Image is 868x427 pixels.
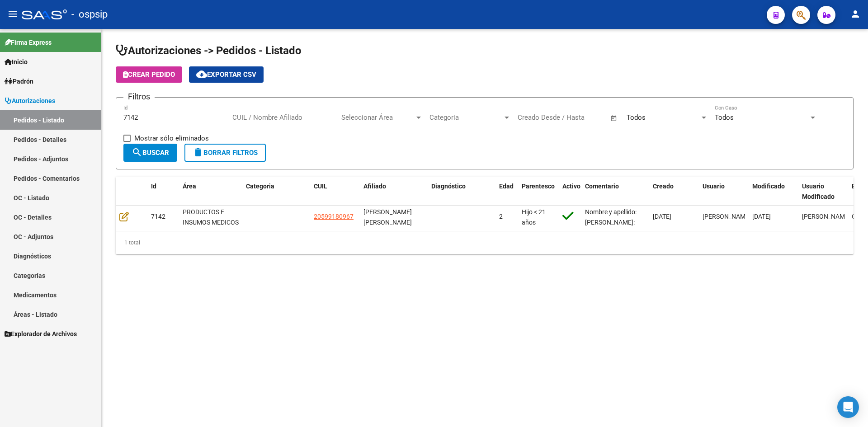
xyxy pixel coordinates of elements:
span: Todos [715,113,734,122]
span: Usuario Modificado [802,183,835,200]
datatable-header-cell: Afiliado [360,177,428,206]
mat-icon: person [850,9,861,19]
span: Área [183,183,196,190]
datatable-header-cell: Activo [559,177,581,206]
datatable-header-cell: Modificado [749,177,798,206]
datatable-header-cell: Creado [649,177,699,206]
span: 7142 [151,213,165,220]
mat-icon: search [132,147,142,158]
datatable-header-cell: CUIL [310,177,360,206]
datatable-header-cell: Parentesco [518,177,559,206]
span: Firma Express [5,38,52,47]
button: Open calendar [609,113,619,123]
datatable-header-cell: Diagnóstico [428,177,495,206]
span: Categoria [246,183,274,190]
span: Mostrar sólo eliminados [134,133,209,144]
mat-icon: cloud_download [196,69,207,80]
span: Padrón [5,76,33,86]
span: - ospsip [71,5,108,24]
span: Creado [653,183,674,190]
span: 20599180967 [314,213,354,220]
span: Exportar CSV [196,70,256,79]
input: Fecha inicio [518,113,554,122]
span: Afiliado [363,183,386,190]
span: Explorador de Archivos [5,329,77,339]
span: Borrar Filtros [193,149,258,157]
span: Seleccionar Área [341,113,415,122]
mat-icon: delete [193,147,203,158]
span: Comentario [585,183,619,190]
span: Buscar [132,149,169,157]
button: Exportar CSV [189,66,264,83]
datatable-header-cell: Edad [495,177,518,206]
span: Categoria [429,113,503,122]
span: CUIL [314,183,327,190]
datatable-header-cell: Usuario Modificado [798,177,848,206]
span: Todos [627,113,646,122]
datatable-header-cell: Comentario [581,177,649,206]
span: Crear Pedido [123,70,175,79]
div: Open Intercom Messenger [837,396,859,418]
span: Autorizaciones [5,96,55,106]
span: Parentesco [522,183,555,190]
datatable-header-cell: Área [179,177,242,206]
datatable-header-cell: Categoria [242,177,310,206]
div: 1 total [116,231,854,254]
button: Borrar Filtros [184,144,266,162]
span: Id [151,183,156,190]
span: [PERSON_NAME] [703,213,751,220]
span: Inicio [5,57,28,67]
span: Activo [562,183,580,190]
button: Crear Pedido [116,66,182,83]
span: Nombre y apellido: [PERSON_NAME]: [PHONE_NUMBER] Telefono:[PHONE_NUMBER] Dirección: [PERSON_NAME]... [585,208,641,328]
span: Hijo < 21 años [522,208,546,226]
span: Autorizaciones -> Pedidos - Listado [116,44,302,57]
h3: Filtros [123,90,155,103]
span: Modificado [752,183,785,190]
span: PRODUCTOS E INSUMOS MEDICOS [183,208,239,226]
span: Usuario [703,183,725,190]
input: Fecha fin [562,113,606,122]
span: Edad [499,183,514,190]
span: 2 [499,213,503,220]
datatable-header-cell: Usuario [699,177,749,206]
span: [PERSON_NAME] [802,213,850,220]
datatable-header-cell: Id [147,177,179,206]
span: Diagnóstico [431,183,466,190]
span: [DATE] [653,213,671,220]
button: Buscar [123,144,177,162]
mat-icon: menu [7,9,18,19]
span: [PERSON_NAME] [PERSON_NAME] [363,208,412,226]
span: [DATE] [752,213,771,220]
